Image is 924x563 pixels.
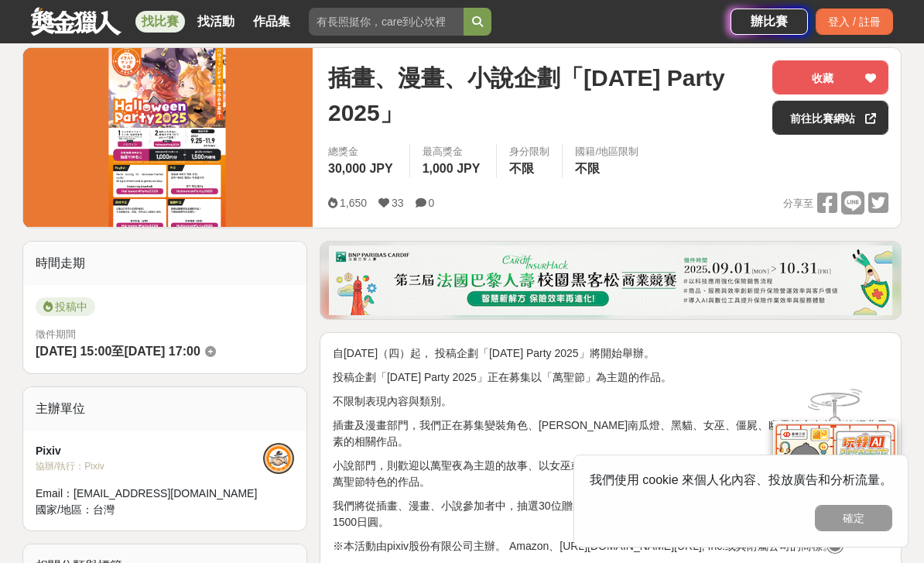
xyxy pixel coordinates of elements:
[23,48,313,227] img: Cover Image
[23,242,306,285] div: 時間走期
[590,473,892,486] span: 我們使用 cookie 來個人化內容、投放廣告和分析流量。
[328,162,393,175] span: 30,000 JPY
[575,144,638,160] div: 國籍/地區限制
[509,144,549,160] div: 身分限制
[333,458,888,490] p: 小說部門，則歡迎以萬聖夜為主題的故事、以女巫或幽靈為主角的原創篇章、角色變裝登場的同人小說等，各種獨具萬聖節特色的作品。
[36,297,95,316] span: 投稿中
[36,459,263,473] div: 協辦/執行： Pixiv
[23,387,306,431] div: 主辦單位
[509,162,534,175] span: 不限
[93,503,115,516] span: 台灣
[333,393,888,410] p: 不限制表現內容與類別。
[772,101,888,135] a: 前往比賽網站
[423,144,484,160] span: 最高獎金
[333,369,888,386] p: 投稿企劃「[DATE] Party 2025」正在募集以「萬聖節」為主題的作品。
[191,11,241,33] a: 找活動
[36,486,263,502] div: Email： [EMAIL_ADDRESS][DOMAIN_NAME]
[333,417,888,450] p: 插畫及漫畫部門，我們正在募集變裝角色、[PERSON_NAME]南瓜燈、黑貓、女巫、僵屍、幽靈等含有萬聖節經典元素的相關作品。
[392,197,404,209] span: 33
[36,328,76,340] span: 徵件期間
[247,11,296,33] a: 作品集
[429,197,435,209] span: 0
[773,410,897,513] img: d2146d9a-e6f6-4337-9592-8cefde37ba6b.png
[783,192,813,215] span: 分享至
[328,144,397,160] span: 總獎金
[111,345,124,358] span: 至
[36,443,263,459] div: Pixiv
[36,503,93,516] span: 國家/地區：
[124,345,200,358] span: [DATE] 17:00
[309,8,464,36] input: 有長照挺你，care到心坎裡！青春出手，拍出照顧 影音徵件活動
[36,345,111,358] span: [DATE] 15:00
[329,245,892,315] img: 331336aa-f601-432f-a281-8c17b531526f.png
[333,345,888,362] p: 自[DATE]（四）起， 投稿企劃「[DATE] Party 2025」將開始舉辦。
[731,9,808,35] a: 辦比賽
[423,162,481,175] span: 1,000 JPY
[815,505,892,531] button: 確定
[328,60,760,130] span: 插畫、漫畫、小說企劃「[DATE] Party 2025」
[333,498,888,530] p: 我們將從插畫、漫畫、小說參加者中，抽選30位贈與Amazon禮品卡兌換碼1000日圓（約NT$200），或pixivcoban 1500日圓。
[772,60,888,94] button: 收藏
[575,162,600,175] span: 不限
[135,11,185,33] a: 找比賽
[333,538,888,554] p: ※本活動由pixiv股份有限公司主辦。 Amazon、[URL][DOMAIN_NAME][URL], Inc.或其附屬公司的商標。
[816,9,893,35] div: 登入 / 註冊
[340,197,367,209] span: 1,650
